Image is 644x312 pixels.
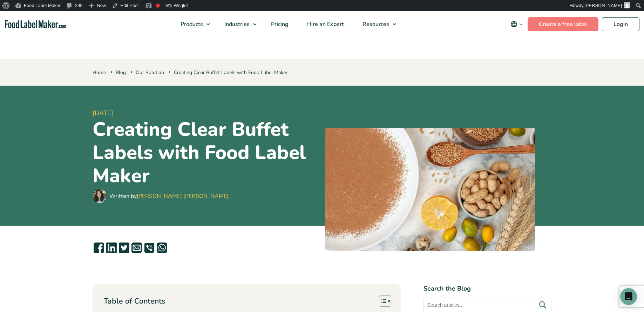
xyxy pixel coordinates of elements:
[305,20,345,28] span: Hire an Expert
[171,11,213,37] a: Products
[136,69,164,76] a: Our Solution
[93,69,106,76] a: Home
[602,17,639,31] a: Login
[215,11,260,37] a: Industries
[222,20,250,28] span: Industries
[374,295,389,307] a: Toggle Table of Content
[104,296,165,307] p: Table of Contents
[93,189,107,203] img: Maria Abi Hanna - Food Label Maker
[269,20,289,28] span: Pricing
[298,11,352,37] a: Hire an Expert
[360,20,390,28] span: Resources
[93,118,319,187] h1: Creating Clear Buffet Labels with Food Label Maker
[620,288,637,305] div: Open Intercom Messenger
[116,69,126,76] a: Blog
[156,4,160,8] div: Focus keyphrase not set
[528,17,598,31] a: Create a free label
[167,69,287,76] span: Creating Clear Buffet Labels with Food Label Maker
[584,3,622,8] span: [PERSON_NAME]
[109,192,229,200] div: Written by
[423,284,551,293] h4: Search the Blog
[93,108,319,118] span: [DATE]
[262,11,296,37] a: Pricing
[137,192,229,200] a: [PERSON_NAME] [PERSON_NAME]
[353,11,400,37] a: Resources
[178,20,204,28] span: Products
